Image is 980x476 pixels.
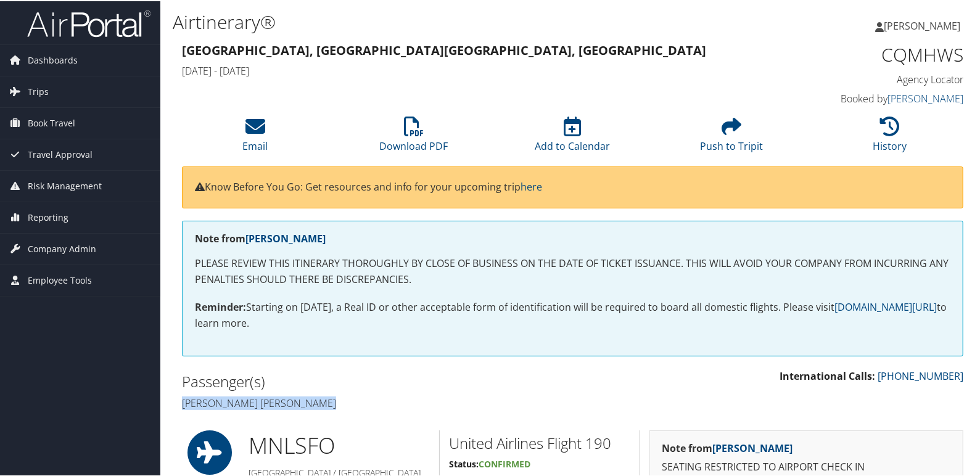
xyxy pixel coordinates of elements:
strong: Status: [449,457,479,469]
strong: International Calls: [780,368,875,382]
span: Book Travel [28,107,75,137]
a: here [521,179,542,192]
a: [PERSON_NAME] [875,6,973,43]
span: Confirmed [479,457,530,469]
a: Email [242,122,268,152]
p: PLEASE REVIEW THIS ITINERARY THOROUGHLY BY CLOSE OF BUSINESS ON THE DATE OF TICKET ISSUANCE. THIS... [195,255,950,286]
span: Travel Approval [28,138,93,169]
span: Risk Management [28,170,102,200]
h1: Airtinerary® [173,8,706,34]
a: History [873,122,907,152]
a: [PERSON_NAME] [245,231,326,244]
a: Push to Tripit [700,122,763,152]
a: Download PDF [380,122,448,152]
span: Trips [28,75,49,106]
h2: United Airlines Flight 190 [449,432,630,453]
span: Dashboards [28,44,78,75]
h4: [PERSON_NAME] [PERSON_NAME] [182,395,564,409]
h1: CQMHWS [782,41,963,67]
p: SEATING RESTRICTED TO AIRPORT CHECK IN [662,458,950,474]
h4: [DATE] - [DATE] [182,63,764,76]
p: Know Before You Go: Get resources and info for your upcoming trip [195,178,950,194]
strong: Note from [662,440,793,454]
strong: [GEOGRAPHIC_DATA], [GEOGRAPHIC_DATA] [GEOGRAPHIC_DATA], [GEOGRAPHIC_DATA] [182,41,706,57]
span: [PERSON_NAME] [884,18,960,31]
h4: Booked by [782,91,963,104]
h1: MNL SFO [249,429,430,460]
a: [PERSON_NAME] [713,440,793,454]
h4: Agency Locator [782,72,963,85]
h2: Passenger(s) [182,370,564,391]
a: [PHONE_NUMBER] [878,368,963,382]
strong: Note from [195,231,326,244]
a: Add to Calendar [535,122,610,152]
span: Employee Tools [28,264,92,295]
img: airportal-logo.png [27,8,150,37]
a: [PERSON_NAME] [887,91,963,104]
strong: Reminder: [195,299,246,313]
a: [DOMAIN_NAME][URL] [834,299,937,313]
p: Starting on [DATE], a Real ID or other acceptable form of identification will be required to boar... [195,298,950,330]
span: Company Admin [28,232,96,263]
span: Reporting [28,201,68,232]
